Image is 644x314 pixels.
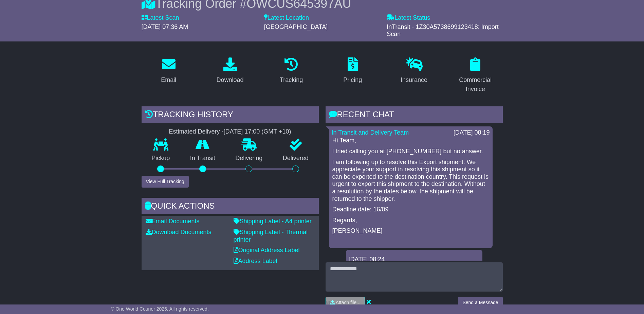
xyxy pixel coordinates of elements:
p: [PERSON_NAME] [332,227,489,235]
div: [DATE] 08:19 [454,129,490,137]
p: Delivering [225,155,273,162]
p: Delivered [273,155,319,162]
p: Hi Team, [332,137,489,144]
a: In Transit and Delivery Team [332,129,409,136]
div: RECENT CHAT [326,106,503,125]
span: InTransit - 1Z30A5738699123418: Import Scan [387,23,499,38]
p: I am following up to resolve this Export shipment. We appreciate your support in resolving this s... [332,159,489,203]
a: Shipping Label - A4 printer [234,218,312,225]
a: Insurance [396,55,432,87]
a: Shipping Label - Thermal printer [234,229,308,243]
div: Commercial Invoice [453,75,498,94]
div: Quick Actions [142,198,319,216]
span: [DATE] 07:36 AM [142,23,188,30]
div: [DATE] 08:24 [349,256,480,263]
div: [DATE] 17:00 (GMT +10) [224,128,291,136]
p: Pickup [142,155,180,162]
div: Insurance [401,75,427,85]
div: Pricing [343,75,362,85]
p: Regards, [332,217,489,224]
a: Download Documents [146,229,211,235]
a: Email Documents [146,218,200,225]
a: Tracking [275,55,307,87]
div: Estimated Delivery - [142,128,319,136]
div: Tracking history [142,106,319,125]
button: View Full Tracking [142,176,189,188]
span: [GEOGRAPHIC_DATA] [264,23,328,30]
div: Tracking [280,75,303,85]
a: Original Address Label [234,247,300,254]
div: Email [161,75,176,85]
label: Latest Scan [142,14,179,22]
label: Latest Status [387,14,430,22]
p: Deadline date: 16/09 [332,206,489,213]
a: Pricing [339,55,366,87]
a: Email [157,55,181,87]
label: Latest Location [264,14,309,22]
a: Address Label [234,258,277,264]
a: Download [212,55,248,87]
button: Send a Message [458,297,502,309]
span: © One World Courier 2025. All rights reserved. [111,306,209,312]
p: I tried calling you at [PHONE_NUMBER] but no answer. [332,148,489,155]
p: In Transit [180,155,225,162]
a: Commercial Invoice [448,55,503,96]
div: Download [216,75,243,85]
